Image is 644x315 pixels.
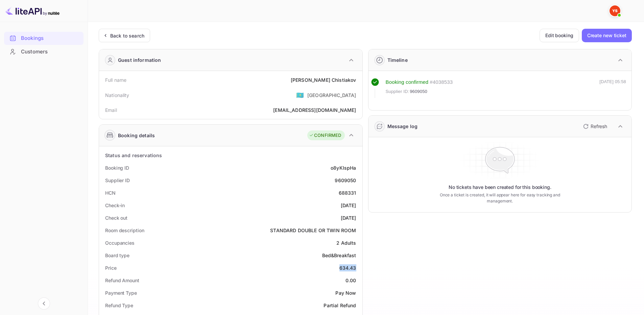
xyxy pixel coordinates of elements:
[341,214,356,221] div: [DATE]
[105,252,129,259] div: Board type
[118,132,155,139] div: Booking details
[610,5,620,16] img: Yandex Support
[341,202,356,209] div: [DATE]
[387,56,408,64] div: Timeline
[309,132,341,139] div: CONFIRMED
[307,92,356,99] div: [GEOGRAPHIC_DATA]
[430,78,453,86] div: # 4038533
[449,184,551,191] p: No tickets have been created for this booking.
[591,123,607,130] p: Refresh
[291,76,356,83] div: [PERSON_NAME] Chistiakov
[105,302,133,309] div: Refund Type
[429,192,571,204] p: Once a ticket is created, it will appear here for easy tracking and management.
[4,45,84,58] a: Customers
[105,277,139,284] div: Refund Amount
[324,302,356,309] div: Partial Refund
[38,297,50,310] button: Collapse navigation
[4,45,84,58] div: Customers
[4,32,84,44] a: Bookings
[105,106,117,114] div: Email
[105,264,117,271] div: Price
[4,32,84,45] div: Bookings
[322,252,356,259] div: Bed&Breakfast
[336,239,356,246] div: 2 Adults
[21,34,80,42] div: Bookings
[540,29,579,42] button: Edit booking
[105,177,130,184] div: Supplier ID
[335,177,356,184] div: 9609050
[339,264,356,271] div: 634.43
[105,76,126,83] div: Full name
[387,123,418,130] div: Message log
[296,89,304,101] span: United States
[105,239,135,246] div: Occupancies
[118,56,161,64] div: Guest information
[105,289,137,296] div: Payment Type
[386,78,429,86] div: Booking confirmed
[345,277,356,284] div: 0.00
[579,121,610,132] button: Refresh
[105,189,116,196] div: HCN
[105,164,129,171] div: Booking ID
[599,78,626,98] div: [DATE] 05:58
[335,289,356,296] div: Pay Now
[105,152,162,159] div: Status and reservations
[105,227,144,234] div: Room description
[582,29,632,42] button: Create new ticket
[5,5,59,16] img: LiteAPI logo
[21,48,80,56] div: Customers
[110,32,144,39] div: Back to search
[410,88,427,95] span: 9609050
[331,164,356,171] div: o8yKIspHa
[270,227,356,234] div: STANDARD DOUBLE OR TWIN ROOM
[273,106,356,114] div: [EMAIL_ADDRESS][DOMAIN_NAME]
[386,88,409,95] span: Supplier ID:
[105,202,125,209] div: Check-in
[339,189,356,196] div: 688331
[105,92,129,99] div: Nationality
[105,214,127,221] div: Check out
